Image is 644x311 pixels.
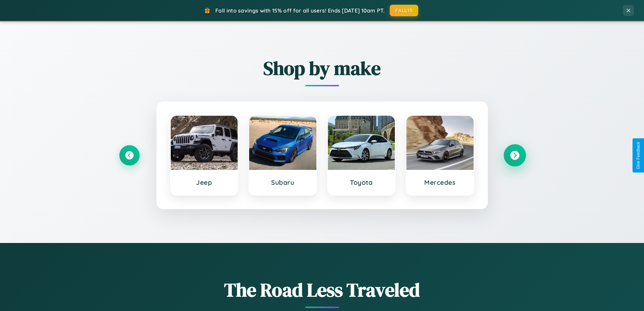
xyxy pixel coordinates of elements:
[636,142,641,169] div: Give Feedback
[177,178,231,186] h3: Jeep
[413,178,467,186] h3: Mercedes
[256,178,310,186] h3: Subaru
[119,277,525,303] h1: The Road Less Traveled
[119,55,525,81] h2: Shop by make
[390,5,418,16] button: FALL15
[215,7,385,14] span: Fall into savings with 15% off for all users! Ends [DATE] 10am PT.
[335,178,388,186] h3: Toyota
